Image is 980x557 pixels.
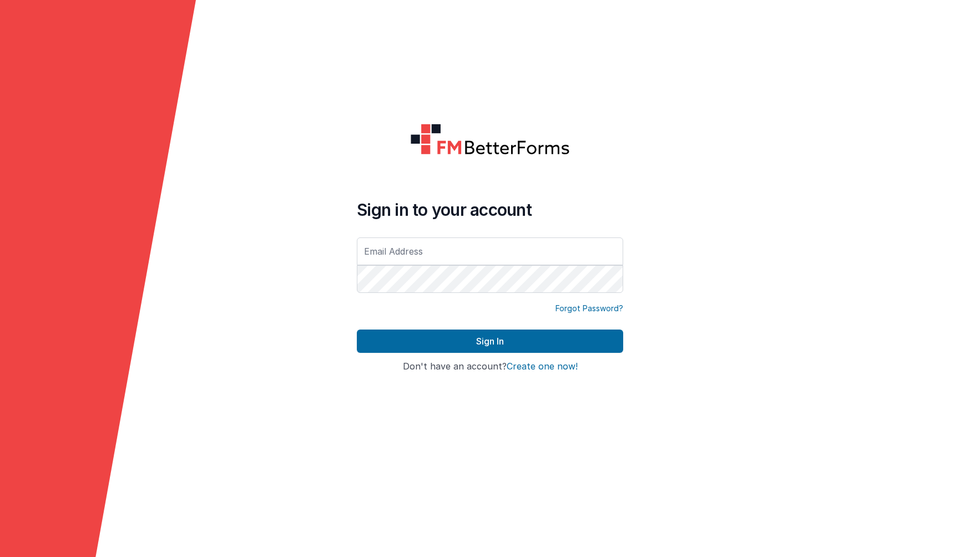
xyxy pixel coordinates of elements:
input: Email Address [357,237,623,265]
a: Forgot Password? [555,303,623,314]
button: Sign In [357,330,623,353]
button: Create one now! [507,362,578,372]
h4: Don't have an account? [357,362,623,372]
h4: Sign in to your account [357,200,623,220]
